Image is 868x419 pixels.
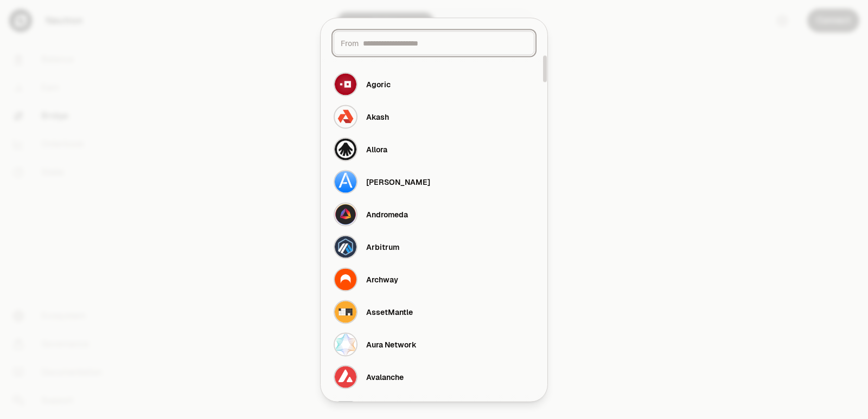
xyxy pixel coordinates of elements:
[334,170,358,194] img: Althea Logo
[327,263,541,295] button: Archway LogoArchway
[327,68,541,100] button: Agoric LogoAgoric
[327,360,541,393] button: Avalanche LogoAvalanche
[327,100,541,133] button: Akash LogoAkash
[366,371,404,382] div: Avalanche
[334,332,358,356] img: Aura Network Logo
[334,72,358,96] img: Agoric Logo
[327,230,541,263] button: Arbitrum LogoArbitrum
[366,306,413,317] div: AssetMantle
[366,144,387,154] div: Allora
[341,37,359,48] span: From
[334,300,358,324] img: AssetMantle Logo
[327,328,541,360] button: Aura Network LogoAura Network
[366,209,408,220] div: Andromeda
[334,105,358,128] img: Akash Logo
[366,79,391,89] div: Agoric
[366,339,417,350] div: Aura Network
[327,165,541,198] button: Althea Logo[PERSON_NAME]
[327,198,541,230] button: Andromeda LogoAndromeda
[327,295,541,328] button: AssetMantle LogoAssetMantle
[334,267,358,291] img: Archway Logo
[366,111,389,122] div: Akash
[334,137,358,161] img: Allora Logo
[366,274,398,285] div: Archway
[366,176,430,187] div: [PERSON_NAME]
[334,235,358,259] img: Arbitrum Logo
[366,241,399,252] div: Arbitrum
[334,202,358,226] img: Andromeda Logo
[327,133,541,165] button: Allora LogoAllora
[334,365,358,389] img: Avalanche Logo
